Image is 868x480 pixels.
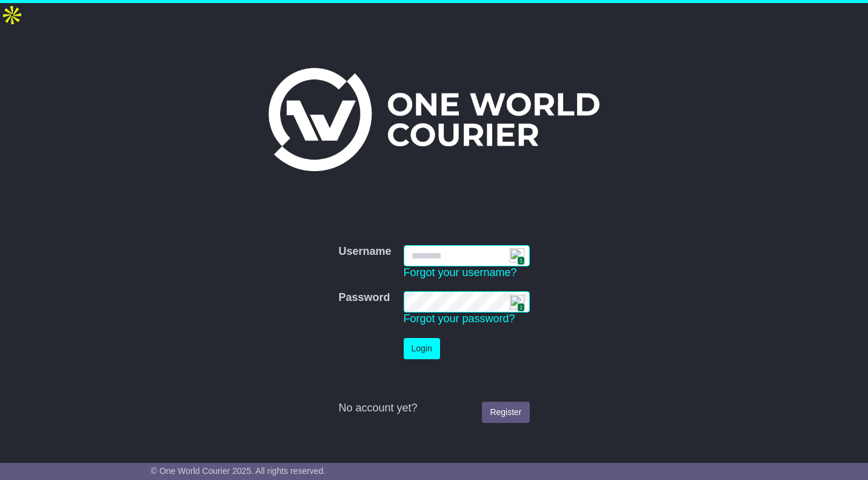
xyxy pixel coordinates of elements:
[269,68,599,171] img: One World
[517,303,525,312] span: 1
[338,291,390,305] label: Password
[510,248,524,263] img: npw-badge-icon.svg
[404,338,440,359] button: Login
[404,266,517,279] a: Forgot your username?
[404,313,515,325] a: Forgot your password?
[338,402,529,415] div: No account yet?
[510,295,524,309] img: npw-badge-icon.svg
[151,466,326,476] span: © One World Courier 2025. All rights reserved.
[338,245,391,259] label: Username
[482,402,529,423] a: Register
[517,256,525,265] span: 1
